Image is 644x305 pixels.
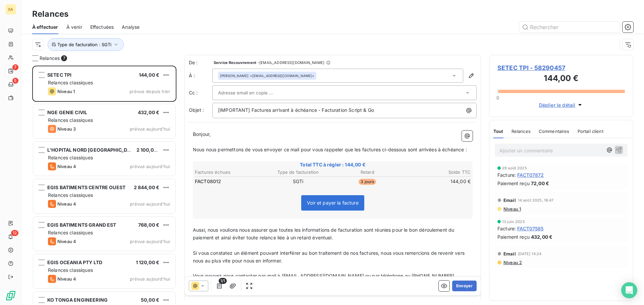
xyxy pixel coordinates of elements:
[503,260,522,265] span: Niveau 2
[138,109,159,115] span: 432,00 €
[66,24,82,30] span: À venir
[503,206,521,212] span: Niveau 1
[138,222,159,228] span: 768,00 €
[193,131,211,137] span: Bonjour,
[307,200,359,206] span: Voir et payer la facture
[578,129,603,134] span: Portail client
[402,169,471,176] th: Solde TTC
[218,107,374,113] span: [IMPORTANT] Factures arrivant à échéance - Facturation Script & Go
[512,129,531,134] span: Relances
[90,24,114,30] span: Effectuées
[32,24,58,30] span: À effectuer
[57,126,76,132] span: Niveau 3
[264,169,333,176] th: Type de facturation
[47,259,102,265] span: EGIS OCEANIA PTY LTD
[496,95,499,100] span: 0
[57,239,76,244] span: Niveau 4
[130,164,170,169] span: prévue aujourd’hui
[47,147,138,153] span: L'HOPITAL NORD [GEOGRAPHIC_DATA]
[48,155,93,160] span: Relances classiques
[32,8,68,20] h3: Relances
[264,178,333,185] td: SGTi
[220,73,249,78] span: [PERSON_NAME]
[517,171,544,178] span: FACT07872
[189,59,212,66] span: De :
[539,129,570,134] span: Commentaires
[48,80,93,85] span: Relances classiques
[57,201,76,207] span: Niveau 4
[531,233,552,240] span: 432,00 €
[537,101,586,109] button: Déplier le détail
[129,89,170,94] span: prévue depuis hier
[220,73,314,78] div: <[EMAIL_ADDRESS][DOMAIN_NAME]>
[47,222,116,228] span: EGIS BATIMENTS GRAND EST
[139,72,159,78] span: 144,00 €
[193,273,455,279] span: Vous pouvez nous contacter par mail à [EMAIL_ADDRESS][DOMAIN_NAME] ou par téléphone au [PHONE_NUM...
[48,192,93,198] span: Relances classiques
[193,227,456,240] span: Aussi, nous voulions nous assurer que toutes les informations de facturation sont réunies pour le...
[219,278,227,284] span: 1/1
[57,42,111,47] span: Type de facturation : SGTi
[621,282,637,298] div: Open Intercom Messenger
[189,72,212,79] label: À :
[47,297,108,303] span: KO TONGA ENGINEERING
[130,201,170,207] span: prévue aujourd’hui
[48,230,93,235] span: Relances classiques
[518,198,554,202] span: 14 août 2025, 16:47
[503,198,516,203] span: Email
[193,250,466,263] span: Si vous constatez un élément pouvant interférer au bon traitement de nos factures, nous vous reme...
[57,89,75,94] span: Niveau 1
[517,225,543,232] span: FACT07585
[12,78,18,84] span: 5
[493,129,503,134] span: Tout
[333,169,402,176] th: Retard
[518,252,542,256] span: [DATE] 14:24
[497,180,530,187] span: Paiement reçu
[497,72,625,86] h3: 144,00 €
[122,24,140,30] span: Analyse
[359,179,376,185] span: 3 jours
[497,233,530,240] span: Paiement reçu
[32,66,176,305] div: grid
[194,161,472,168] span: Total TTC à régler : 144,00 €
[502,166,527,170] span: 29 août 2025
[189,89,212,96] label: Cc :
[497,171,516,178] span: Facture :
[47,184,125,190] span: EGIS BATIMENTS CENTRE OUEST
[134,184,160,190] span: 2 844,00 €
[195,178,221,185] span: FACT08012
[12,64,18,70] span: 7
[137,147,161,153] span: 2 100,00 €
[40,55,60,62] span: Relances
[214,61,256,65] span: Service Recouvrement
[57,164,76,169] span: Niveau 4
[402,178,471,185] td: 144,00 €
[136,259,160,265] span: 1 120,00 €
[503,251,516,256] span: Email
[47,72,71,78] span: SETEC TPI
[531,180,549,187] span: 72,00 €
[61,55,67,61] span: 7
[48,117,93,123] span: Relances classiques
[218,88,290,98] input: Adresse email en copie ...
[48,267,93,273] span: Relances classiques
[57,276,76,282] span: Niveau 4
[195,169,263,176] th: Factures échues
[130,126,170,132] span: prévue aujourd’hui
[519,22,620,32] input: Rechercher
[258,61,324,65] span: - [EMAIL_ADDRESS][DOMAIN_NAME]
[11,230,18,236] span: 12
[189,107,204,113] span: Objet :
[497,225,516,232] span: Facture :
[452,281,477,291] button: Envoyer
[539,101,576,108] span: Déplier le détail
[5,290,16,301] img: Logo LeanPay
[193,147,467,152] span: Nous nous permettons de vous envoyer ce mail pour vous rappeler que les factures ci-dessous sont ...
[497,63,625,72] span: SETEC TPI - 58290457
[130,239,170,244] span: prévue aujourd’hui
[141,297,159,303] span: 50,00 €
[502,220,525,224] span: 13 juin 2025
[47,109,87,115] span: NGE GENIE CIVIL
[130,276,170,282] span: prévue aujourd’hui
[48,38,124,51] button: Type de facturation : SGTi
